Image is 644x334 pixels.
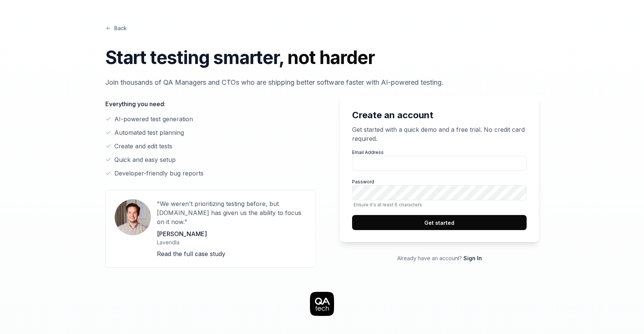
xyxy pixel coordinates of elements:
button: Get started [352,215,527,230]
li: Quick and easy setup [105,155,316,164]
span: Ensure it's at least 6 characters [352,202,527,207]
li: Create and edit tests [105,142,316,151]
h1: Start testing smarter, [105,44,539,71]
p: Everything you need: [105,99,316,108]
p: Get started with a quick demo and a free trial. No credit card required. [352,125,527,143]
p: [PERSON_NAME] [157,229,307,238]
h2: Create an account [352,108,527,122]
label: Password [352,178,527,207]
p: Join thousands of QA Managers and CTOs who are shipping better software faster with AI-powered te... [105,77,539,87]
span: not harder [287,46,374,69]
p: Lavendla [157,238,307,246]
input: Email Address [352,156,527,171]
a: Sign In [463,255,482,261]
a: Back [105,24,127,32]
li: Developer-friendly bug reports [105,169,316,178]
li: AI-powered test generation [105,114,316,124]
label: Email Address [352,149,527,171]
input: PasswordEnsure it's at least 6 characters [352,185,527,200]
img: User avatar [115,199,151,235]
li: Automated test planning [105,128,316,137]
a: Read the full case study [157,250,225,258]
p: "We weren't prioritizing testing before, but [DOMAIN_NAME] has given us the ability to focus on i... [157,199,307,226]
p: Already have an account? [340,254,539,262]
